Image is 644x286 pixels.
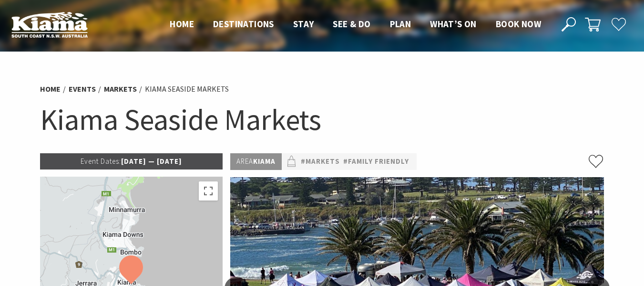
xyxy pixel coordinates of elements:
span: Plan [390,18,411,30]
span: Area [236,157,253,166]
p: [DATE] — [DATE] [40,153,223,169]
span: Book now [496,18,541,30]
span: Stay [293,18,314,30]
span: Home [170,18,194,30]
p: Kiama [230,153,282,170]
a: Home [40,84,61,94]
h1: Kiama Seaside Markets [40,100,604,139]
a: Events [69,84,96,94]
button: Toggle fullscreen view [199,181,218,201]
a: Markets [104,84,137,94]
span: Destinations [213,18,274,30]
nav: Main Menu [160,17,551,32]
a: #Family Friendly [343,156,409,168]
img: Kiama Logo [11,11,88,38]
span: Event Dates: [81,157,121,166]
span: What’s On [430,18,477,30]
span: See & Do [333,18,370,30]
li: Kiama Seaside Markets [145,83,229,95]
a: #Markets [301,156,340,168]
